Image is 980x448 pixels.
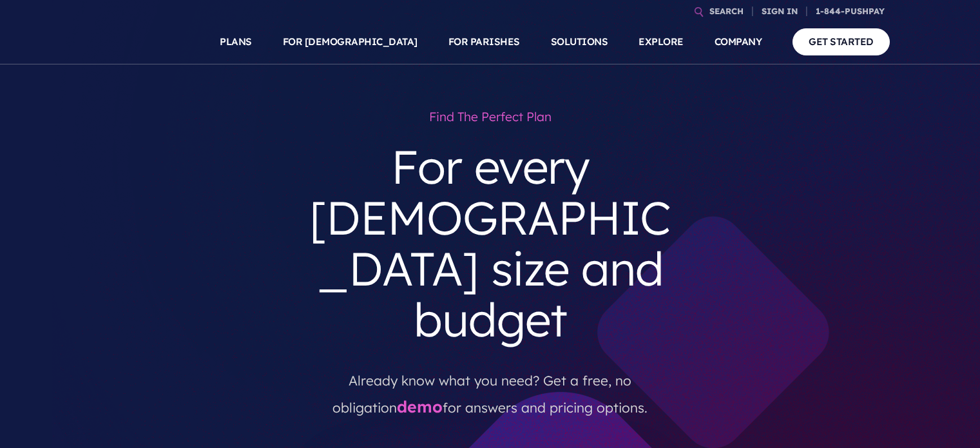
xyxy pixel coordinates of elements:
[283,19,418,64] a: FOR [DEMOGRAPHIC_DATA]
[296,103,685,131] h1: Find the perfect plan
[397,396,443,416] a: demo
[448,19,520,64] a: FOR PARISHES
[639,19,684,64] a: EXPLORE
[296,131,685,356] h3: For every [DEMOGRAPHIC_DATA] size and budget
[793,28,890,55] a: GET STARTED
[305,356,675,422] p: Already know what you need? Get a free, no obligation for answers and pricing options.
[715,19,762,64] a: COMPANY
[220,19,252,64] a: PLANS
[551,19,608,64] a: SOLUTIONS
